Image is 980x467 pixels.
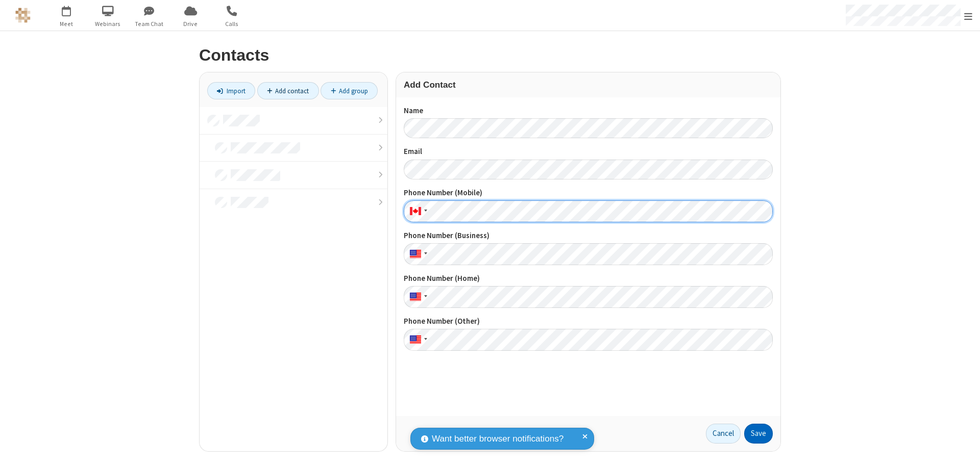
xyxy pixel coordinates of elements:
a: Add group [321,82,378,99]
span: Meet [47,19,86,29]
a: Cancel [706,424,741,444]
span: Team Chat [130,19,168,29]
div: United States: + 1 [404,243,430,265]
h3: Add Contact [404,80,773,90]
label: Email [404,146,773,158]
a: Add contact [257,82,319,99]
span: Want better browser notifications? [432,432,563,446]
div: Canada: + 1 [404,200,430,222]
label: Phone Number (Business) [404,230,773,242]
label: Name [404,105,773,117]
button: Save [744,424,773,444]
img: QA Selenium DO NOT DELETE OR CHANGE [15,8,31,23]
a: Import [207,82,255,99]
span: Calls [213,19,251,29]
label: Phone Number (Other) [404,316,773,327]
span: Drive [171,19,210,29]
span: Webinars [89,19,127,29]
label: Phone Number (Home) [404,273,773,284]
h2: Contacts [199,46,781,64]
label: Phone Number (Mobile) [404,187,773,199]
div: United States: + 1 [404,286,430,308]
div: United States: + 1 [404,329,430,351]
